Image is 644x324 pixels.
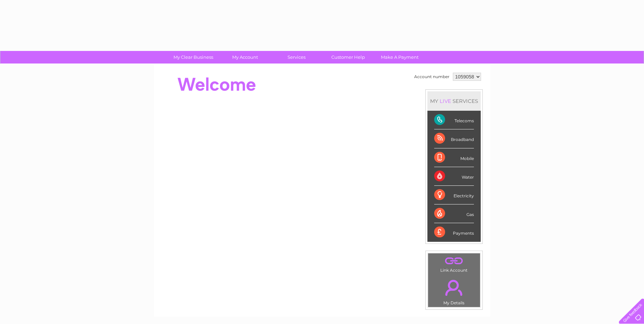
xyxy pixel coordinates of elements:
a: Customer Help [320,51,376,64]
td: Link Account [428,253,480,274]
div: Broadband [434,129,474,148]
td: My Details [428,274,480,307]
a: Services [269,51,325,64]
div: Mobile [434,148,474,167]
a: . [430,276,478,300]
div: Water [434,167,474,186]
a: My Account [217,51,273,64]
div: MY SERVICES [427,91,481,111]
div: Telecoms [434,111,474,129]
div: Electricity [434,186,474,204]
div: Payments [434,223,474,241]
a: . [430,255,478,267]
div: Gas [434,204,474,223]
a: My Clear Business [165,51,221,64]
div: LIVE [438,98,453,104]
a: Make A Payment [372,51,428,64]
td: Account number [412,71,451,83]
